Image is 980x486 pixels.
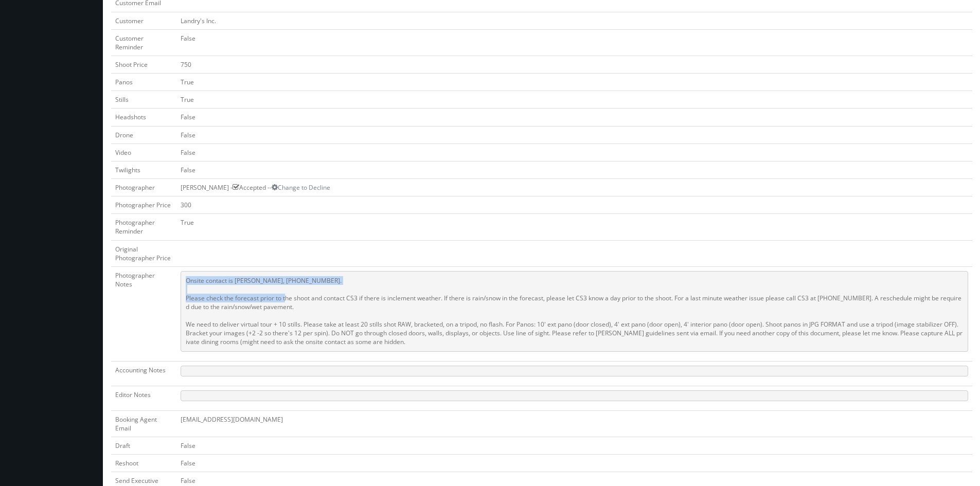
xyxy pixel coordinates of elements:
td: False [176,437,972,455]
td: [EMAIL_ADDRESS][DOMAIN_NAME] [176,410,972,437]
td: Original Photographer Price [111,240,176,266]
td: Customer Reminder [111,29,176,56]
td: Drone [111,126,176,143]
td: True [176,214,972,240]
td: Customer [111,12,176,29]
td: Photographer [111,178,176,196]
td: Headshots [111,109,176,126]
td: True [176,91,972,109]
td: Photographer Notes [111,266,176,361]
td: Video [111,143,176,161]
td: Photographer Price [111,196,176,214]
td: Shoot Price [111,56,176,73]
td: Landry's Inc. [176,12,972,29]
td: True [176,74,972,91]
td: Twilights [111,161,176,178]
td: Reshoot [111,455,176,472]
td: Panos [111,74,176,91]
td: False [176,455,972,472]
td: False [176,29,972,56]
td: False [176,126,972,143]
td: [PERSON_NAME] - Accepted -- [176,178,972,196]
pre: Onsite contact is [PERSON_NAME], [PHONE_NUMBER]. Please check the forecast prior to the shoot and... [181,271,968,352]
td: False [176,161,972,178]
td: Editor Notes [111,386,176,410]
td: Accounting Notes [111,361,176,386]
td: Draft [111,437,176,455]
td: False [176,109,972,126]
td: 750 [176,56,972,73]
a: Change to Decline [272,183,330,192]
td: Booking Agent Email [111,410,176,437]
td: Stills [111,91,176,109]
td: False [176,143,972,161]
td: Photographer Reminder [111,214,176,240]
td: 300 [176,196,972,214]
